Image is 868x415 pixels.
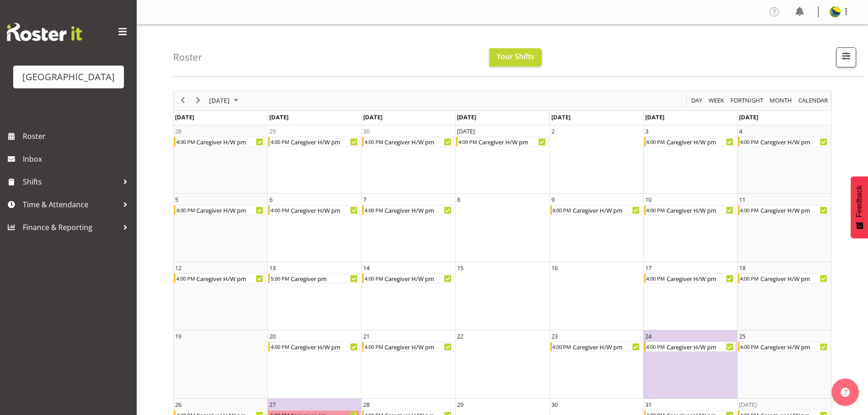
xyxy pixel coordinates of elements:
div: 12 [175,263,181,272]
div: Caregiver H/W pm Begin From Saturday, October 18, 2025 at 4:00:00 PM GMT+13:00 Ends At Saturday, ... [738,273,830,283]
span: Fortnight [729,95,764,106]
div: 4:00 PM [646,205,666,215]
span: Month [769,95,793,106]
span: [DATE] [551,113,570,121]
span: Shifts [23,175,118,189]
div: 4:00 PM [364,274,384,283]
img: gemma-hall22491374b5f274993ff8414464fec47f.png [830,6,841,17]
div: Caregiver H/W pm [760,274,829,283]
div: Caregiver H/W pm Begin From Friday, October 3, 2025 at 4:00:00 PM GMT+13:00 Ends At Friday, Octob... [644,137,736,147]
div: 4:00 PM [552,205,572,215]
div: 31 [645,400,652,409]
div: Caregiver H/W pm Begin From Saturday, October 11, 2025 at 4:00:00 PM GMT+13:00 Ends At Saturday, ... [738,205,830,215]
div: 4:00 PM [646,274,666,283]
div: Caregiver H/W pm [195,205,265,215]
div: Caregiver H/W pm Begin From Monday, October 6, 2025 at 4:00:00 PM GMT+13:00 Ends At Monday, Octob... [268,205,360,215]
div: 3 [645,127,648,136]
span: [DATE] [269,113,288,121]
td: Saturday, October 18, 2025 [737,262,831,330]
div: 4:00 PM [552,342,572,351]
div: 15 [457,263,463,272]
div: Caregiver H/W pm [195,274,265,283]
button: Previous [177,95,189,106]
span: [DATE] [175,113,194,121]
div: October 2025 [206,91,244,110]
button: Filter Shifts [836,47,856,67]
div: 4:00 PM [740,137,760,146]
div: 11 [739,195,745,204]
button: Your Shifts [489,48,542,67]
div: 27 [269,400,276,409]
td: Tuesday, October 7, 2025 [361,194,455,262]
div: [DATE] [457,127,475,136]
td: Wednesday, October 8, 2025 [455,194,549,262]
td: Tuesday, September 30, 2025 [361,125,455,194]
div: 4:00 PM [740,274,760,283]
div: Caregiver H/W pm Begin From Friday, October 17, 2025 at 4:00:00 PM GMT+13:00 Ends At Friday, Octo... [644,273,736,283]
div: 29 [457,400,463,409]
div: Caregiver H/W pm [760,205,829,215]
div: Caregiver H/W pm Begin From Monday, October 20, 2025 at 4:00:00 PM GMT+13:00 Ends At Monday, Octo... [268,342,360,352]
h4: Roster [173,52,202,62]
td: Wednesday, October 15, 2025 [455,262,549,330]
td: Sunday, October 5, 2025 [174,194,267,262]
div: Caregiver H/W pm Begin From Friday, October 24, 2025 at 4:00:00 PM GMT+13:00 Ends At Friday, Octo... [644,342,736,352]
div: Caregiver H/W pm [572,205,642,215]
div: 25 [739,332,745,341]
td: Friday, October 17, 2025 [643,262,737,330]
div: Caregiver H/W pm Begin From Thursday, October 9, 2025 at 4:00:00 PM GMT+13:00 Ends At Thursday, O... [550,205,642,215]
div: 5 [175,195,178,204]
td: Saturday, October 25, 2025 [737,330,831,399]
div: Caregiver H/W pm Begin From Monday, September 29, 2025 at 4:00:00 PM GMT+13:00 Ends At Monday, Se... [268,137,360,147]
div: Caregiver H/W pm [290,205,360,215]
td: Thursday, October 9, 2025 [550,194,643,262]
div: 4:00 PM [270,205,290,215]
td: Monday, October 13, 2025 [267,262,361,330]
button: October 2025 [208,95,242,106]
img: help-xxl-2.png [841,388,850,397]
div: 13 [269,263,276,272]
div: Caregiver H/W pm [384,137,453,146]
td: Tuesday, October 21, 2025 [361,330,455,399]
span: Roster [23,129,132,143]
span: [DATE] [645,113,664,121]
td: Friday, October 10, 2025 [643,194,737,262]
div: [DATE] [739,400,757,409]
div: Caregiver H/W pm Begin From Tuesday, October 21, 2025 at 4:00:00 PM GMT+13:00 Ends At Tuesday, Oc... [362,342,454,352]
td: Monday, October 20, 2025 [267,330,361,399]
button: Timeline Month [768,95,794,106]
div: previous period [175,91,190,110]
span: calendar [797,95,829,106]
span: [DATE] [739,113,758,121]
div: Caregiver H/W pm [760,342,829,351]
div: 2 [551,127,555,136]
td: Wednesday, October 1, 2025 [455,125,549,194]
div: Caregiver H/W pm [384,342,453,351]
span: Time & Attendance [23,198,118,211]
div: Caregiver H/W pm Begin From Friday, October 10, 2025 at 4:00:00 PM GMT+13:00 Ends At Friday, Octo... [644,205,736,215]
div: 19 [175,332,181,341]
td: Friday, October 24, 2025 [643,330,737,399]
div: 28 [363,400,370,409]
button: Fortnight [729,95,765,106]
img: Rosterit website logo [7,23,82,41]
div: 14 [363,263,370,272]
div: 4:00 PM [175,274,195,283]
div: 10 [645,195,652,204]
div: Caregiver H/W pm Begin From Sunday, September 28, 2025 at 4:00:00 PM GMT+13:00 Ends At Sunday, Se... [174,137,266,147]
div: 4:00 PM [364,205,384,215]
span: [DATE] [457,113,476,121]
div: 4:00 PM [270,342,290,351]
div: Caregiver H/W pm Begin From Sunday, October 12, 2025 at 4:00:00 PM GMT+13:00 Ends At Sunday, Octo... [174,273,266,283]
div: 4:00 PM [646,342,666,351]
div: 4:00 PM [175,137,195,146]
div: Caregiver H/W pm Begin From Tuesday, October 14, 2025 at 4:00:00 PM GMT+13:00 Ends At Tuesday, Oc... [362,273,454,283]
td: Wednesday, October 22, 2025 [455,330,549,399]
td: Thursday, October 23, 2025 [550,330,643,399]
td: Saturday, October 11, 2025 [737,194,831,262]
button: Timeline Week [707,95,726,106]
div: 4 [739,127,742,136]
div: 26 [175,400,181,409]
div: Caregiver H/W pm [384,274,453,283]
div: 24 [645,332,652,341]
